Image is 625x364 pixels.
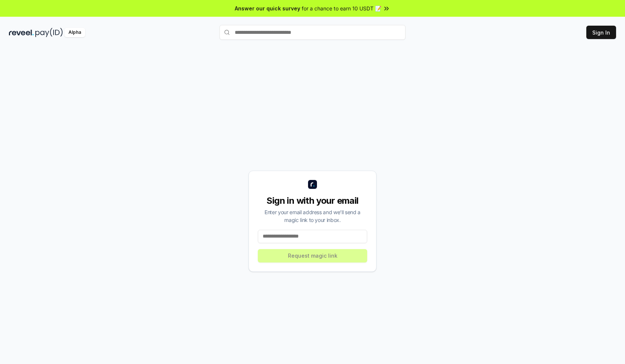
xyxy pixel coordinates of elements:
[302,4,381,12] span: for a chance to earn 10 USDT 📝
[64,28,85,37] div: Alpha
[258,208,367,224] div: Enter your email address and we’ll send a magic link to your inbox.
[9,28,34,37] img: reveel_dark
[308,180,317,189] img: logo_small
[258,195,367,207] div: Sign in with your email
[235,4,300,12] span: Answer our quick survey
[586,26,616,39] button: Sign In
[35,28,63,37] img: pay_id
